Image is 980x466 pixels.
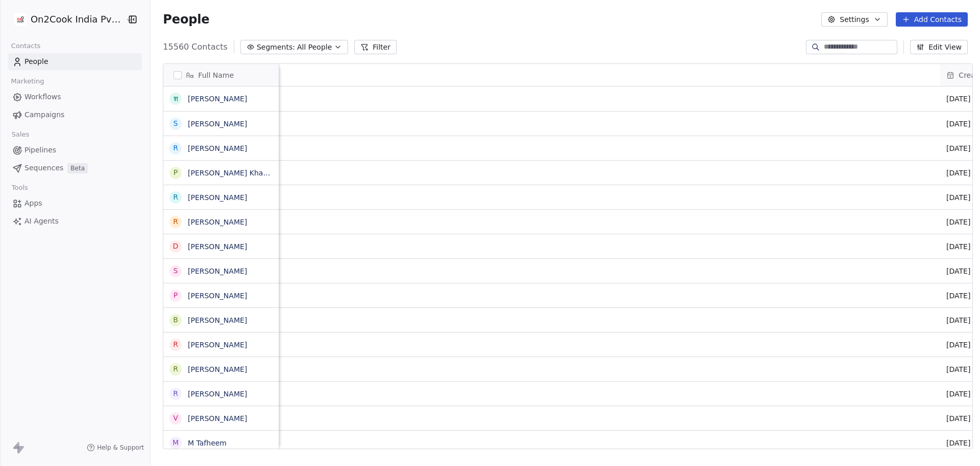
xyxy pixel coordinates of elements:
[7,180,32,195] span: Tools
[896,12,968,27] button: Add Contacts
[163,86,279,450] div: grid
[12,11,119,28] button: On2Cook India Pvt. Ltd.
[188,120,247,128] a: [PERSON_NAME]
[188,242,247,251] a: [PERSON_NAME]
[173,216,178,227] div: R
[188,169,275,177] a: [PERSON_NAME] Kharvb
[174,167,178,178] div: P
[188,341,247,349] a: [PERSON_NAME]
[297,42,332,53] span: All People
[87,443,144,452] a: Help & Support
[174,265,178,276] div: S
[910,40,968,54] button: Edit View
[31,13,123,26] span: On2Cook India Pvt. Ltd.
[173,437,179,448] div: M
[174,413,179,424] div: V
[24,92,61,102] span: Workflows
[188,414,247,423] a: [PERSON_NAME]
[188,390,247,398] a: [PERSON_NAME]
[188,439,227,447] a: M Tafheem
[7,38,45,54] span: Contacts
[24,163,63,173] span: Sequences
[97,443,144,452] span: Help & Support
[8,195,142,212] a: Apps
[188,316,247,324] a: [PERSON_NAME]
[174,118,178,129] div: S
[173,388,178,399] div: R
[24,56,48,67] span: People
[8,88,142,105] a: Workflows
[7,127,34,142] span: Sales
[8,106,142,123] a: Campaigns
[24,216,59,227] span: AI Agents
[173,339,178,350] div: R
[8,53,142,70] a: People
[188,144,247,152] a: [PERSON_NAME]
[198,70,234,80] span: Full Name
[354,40,397,54] button: Filter
[173,364,178,374] div: R
[173,192,178,203] div: R
[188,267,247,275] a: [PERSON_NAME]
[8,213,142,230] a: AI Agents
[174,94,178,104] div: श
[24,145,56,156] span: Pipelines
[257,42,295,53] span: Segments:
[821,12,887,27] button: Settings
[14,13,27,26] img: on2cook%20logo-04%20copy.jpg
[173,143,178,153] div: R
[24,109,64,120] span: Campaigns
[174,290,178,301] div: P
[174,315,179,325] div: b
[188,95,247,103] a: [PERSON_NAME]
[163,64,279,86] div: Full Name
[188,218,247,226] a: [PERSON_NAME]
[163,12,209,27] span: People
[67,163,88,173] span: Beta
[163,41,228,53] span: 15560 Contacts
[8,142,142,159] a: Pipelines
[188,193,247,202] a: [PERSON_NAME]
[173,241,179,252] div: D
[7,74,48,89] span: Marketing
[188,365,247,373] a: [PERSON_NAME]
[8,160,142,176] a: SequencesBeta
[24,198,42,209] span: Apps
[188,292,247,300] a: [PERSON_NAME]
